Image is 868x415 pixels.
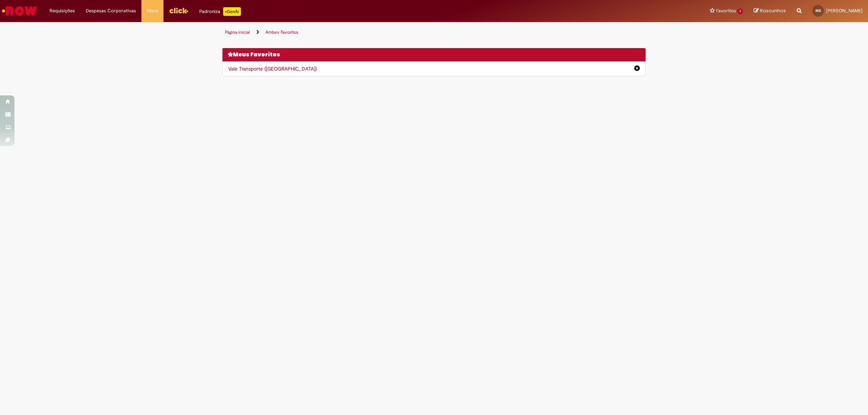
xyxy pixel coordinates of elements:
[816,8,821,13] span: MS
[233,51,280,58] span: Meus Favoritos
[50,7,75,14] span: Requisições
[760,7,786,14] span: Rascunhos
[754,8,786,14] a: Rascunhos
[265,29,298,35] a: Ambev Favoritos
[199,7,241,16] div: Padroniza
[716,7,736,14] span: Favoritos
[223,7,241,16] p: +GenAi
[737,8,743,14] span: 1
[147,7,158,14] span: More
[169,5,188,16] img: click_logo_yellow_360x200.png
[222,26,646,39] ul: Trilhas de página
[225,29,250,35] a: Página inicial
[826,8,863,14] span: [PERSON_NAME]
[86,7,136,14] span: Despesas Corporativas
[1,4,38,18] img: ServiceNow
[228,65,317,72] a: Vale Transporte ([GEOGRAPHIC_DATA])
